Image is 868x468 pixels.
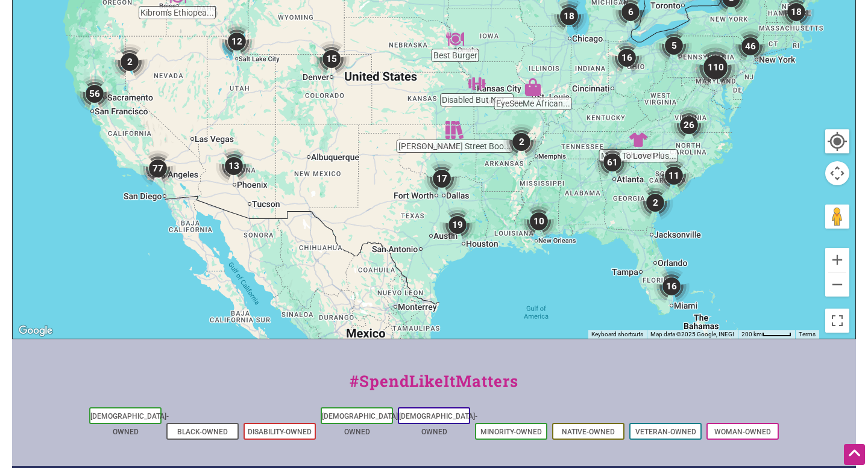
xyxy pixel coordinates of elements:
[12,369,856,405] div: #SpendLikeItMatters
[524,78,542,96] div: EyeSeeMe African American Children's Bookstore
[562,428,615,436] a: Native-Owned
[112,44,148,80] div: 2
[629,131,647,149] div: More To Love Plus Size Consignment
[825,248,849,272] button: Zoom in
[650,331,734,337] span: Map data ©2025 Google, INEGI
[825,129,849,153] button: Your Location
[521,203,557,239] div: 10
[399,412,477,436] a: [DEMOGRAPHIC_DATA]-Owned
[635,428,696,436] a: Veteran-Owned
[609,40,645,76] div: 16
[637,185,673,221] div: 2
[824,307,850,333] button: Toggle fullscreen view
[671,107,707,143] div: 26
[140,150,176,186] div: 77
[825,272,849,297] button: Zoom out
[799,331,816,337] a: Terms (opens in new tab)
[594,144,631,180] div: 61
[825,205,849,229] button: Drag Pegman onto the map to open Street View
[248,428,312,436] a: Disability-Owned
[825,161,849,185] button: Map camera controls
[844,444,865,465] div: Scroll Back to Top
[653,268,690,304] div: 16
[503,124,539,160] div: 2
[468,75,486,93] div: Disabled But Not Really
[591,330,643,339] button: Keyboard shortcuts
[77,76,113,112] div: 56
[656,28,692,64] div: 5
[177,428,228,436] a: Black-Owned
[445,121,464,139] div: Fulton Street Books & Coffee
[16,323,55,339] a: Open this area in Google Maps (opens a new window)
[90,412,169,436] a: [DEMOGRAPHIC_DATA]-Owned
[691,43,740,91] div: 110
[439,207,476,243] div: 19
[480,428,542,436] a: Minority-Owned
[732,28,769,64] div: 46
[714,428,771,436] a: Woman-Owned
[738,330,795,339] button: Map Scale: 200 km per 45 pixels
[741,331,762,337] span: 200 km
[424,161,460,197] div: 17
[322,412,400,436] a: [DEMOGRAPHIC_DATA]-Owned
[656,158,692,194] div: 11
[446,30,464,48] div: Best Burger
[219,23,255,60] div: 12
[313,41,350,77] div: 15
[216,148,252,184] div: 13
[16,323,55,339] img: Google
